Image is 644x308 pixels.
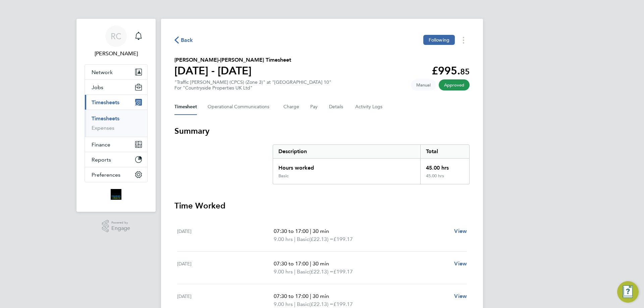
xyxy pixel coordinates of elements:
button: Charge [283,99,300,115]
div: Description [273,145,420,158]
h3: Time Worked [174,200,470,211]
button: Reports [85,152,147,167]
span: | [294,301,296,307]
span: 30 min [313,260,329,267]
span: 07:30 to 17:00 [274,293,309,299]
span: Basic [297,235,309,243]
a: View [454,292,467,300]
div: Total [420,145,469,158]
button: Network [85,65,147,79]
span: £199.17 [333,301,353,307]
div: 45.00 hrs [420,173,469,184]
div: 45.00 hrs [420,159,469,173]
span: £199.17 [333,268,353,275]
a: Powered byEngage [102,220,130,233]
button: Activity Logs [355,99,383,115]
span: Basic [297,268,309,276]
div: Basic [278,173,288,179]
button: Finance [85,137,147,152]
span: View [454,293,467,299]
span: Preferences [92,172,120,178]
span: This timesheet has been approved. [439,79,470,90]
button: Operational Communications [208,99,273,115]
span: (£22.13) = [309,236,333,242]
nav: Main navigation [76,19,156,212]
div: [DATE] [177,260,274,276]
button: Pay [310,99,318,115]
span: 30 min [313,293,329,299]
span: Powered by [111,220,130,226]
div: Summary [273,144,470,184]
button: Preferences [85,167,147,182]
h3: Summary [174,126,470,136]
button: Back [174,36,193,44]
div: For "Countryside Properties UK Ltd" [174,85,331,91]
span: 07:30 to 17:00 [274,260,309,267]
span: View [454,228,467,234]
span: RC [111,32,121,41]
a: Expenses [92,125,114,131]
button: Timesheets Menu [458,35,470,45]
div: Timesheets [85,110,147,137]
div: [DATE] [177,227,274,243]
span: 9.00 hrs [274,236,293,242]
a: Timesheets [92,115,119,122]
span: Jobs [92,84,103,90]
h2: [PERSON_NAME]-[PERSON_NAME] Timesheet [174,56,291,64]
button: Jobs [85,80,147,95]
span: Reports [92,157,111,163]
span: (£22.13) = [309,268,333,275]
span: Back [181,36,193,44]
span: | [310,228,311,234]
span: 9.00 hrs [274,301,293,307]
div: "Traffic [PERSON_NAME] (CPCS) (Zone 3)" at "[GEOGRAPHIC_DATA] 10" [174,79,331,91]
span: Timesheets [92,99,119,106]
span: | [310,260,311,267]
span: Finance [92,141,110,148]
app-decimal: £995. [432,64,470,77]
span: 07:30 to 17:00 [274,228,309,234]
span: (£22.13) = [309,301,333,307]
span: | [310,293,311,299]
a: View [454,260,467,268]
a: Go to home page [85,189,148,200]
span: Engage [111,226,130,231]
span: 30 min [313,228,329,234]
div: Hours worked [273,159,420,173]
span: | [294,236,296,242]
span: Network [92,69,113,75]
button: Engage Resource Center [617,281,639,303]
button: Details [329,99,344,115]
a: View [454,227,467,235]
span: Following [429,37,449,43]
span: View [454,260,467,267]
span: £199.17 [333,236,353,242]
span: Robyn Clarke [85,50,148,58]
button: Timesheet [174,99,197,115]
span: 9.00 hrs [274,268,293,275]
h1: [DATE] - [DATE] [174,64,291,77]
button: Timesheets [85,95,147,110]
a: RC[PERSON_NAME] [85,25,148,58]
img: bromak-logo-retina.png [111,189,121,200]
span: | [294,268,296,275]
span: 85 [460,67,470,76]
span: This timesheet was manually created. [411,79,436,90]
button: Following [423,35,455,45]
